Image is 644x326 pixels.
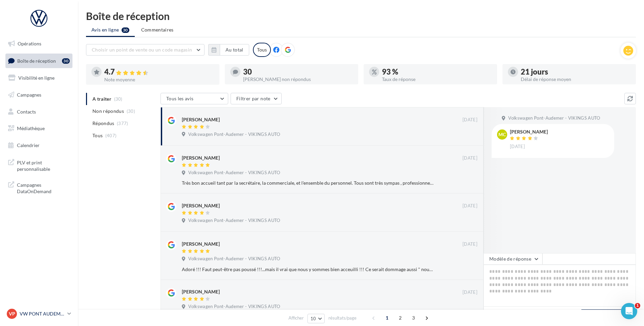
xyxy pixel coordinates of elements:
div: [PERSON_NAME] [182,155,220,161]
div: Note moyenne [104,77,214,82]
span: [DATE] [463,241,477,247]
button: Choisir un point de vente ou un code magasin [86,44,205,56]
a: Visibilité en ligne [4,71,74,85]
span: résultats/page [328,315,357,321]
div: 30 [62,58,70,64]
span: Volkswagen Pont-Audemer - VIKINGS AUTO [188,170,280,176]
span: Non répondus [92,108,124,115]
span: 1 [635,303,640,308]
div: Boîte de réception [86,11,636,21]
span: Commentaires [141,26,174,33]
div: Très bon accueil tant par la secrétaire, la commerciale, et l'ensemble du personnel. Tous sont tr... [182,180,433,186]
span: (377) [117,121,128,126]
div: [PERSON_NAME] [182,116,220,123]
span: (30) [127,108,135,114]
span: 1 [382,312,392,323]
button: Ignorer [455,303,478,312]
button: Tous les avis [160,93,228,104]
span: Tous les avis [166,96,194,101]
button: Filtrer par note [231,93,282,104]
div: Tous [253,43,271,57]
button: Au total [208,44,249,56]
span: Campagnes DataOnDemand [17,180,70,195]
div: Délai de réponse moyen [521,77,630,82]
button: Ignorer [455,178,477,188]
span: Calendrier [17,142,40,148]
button: 10 [307,314,325,323]
div: [PERSON_NAME] [182,202,220,209]
div: [PERSON_NAME] non répondus [243,77,353,82]
div: 30 [243,68,353,76]
a: Contacts [4,105,74,119]
span: [DATE] [463,155,477,161]
span: [DATE] [510,144,525,150]
span: Répondus [92,120,114,127]
span: (407) [105,133,117,138]
div: Adoré !!! Faut peut-être pas poussé !!!...mais il vrai que nous y sommes bien acceuilli !!! Ce se... [182,266,433,273]
div: Taux de réponse [382,77,492,82]
span: [DATE] [463,203,477,209]
button: Ignorer [455,265,477,274]
span: PLV et print personnalisable [17,158,70,172]
span: Médiathèque [17,125,45,131]
a: Campagnes [4,88,74,102]
div: 21 jours [521,68,630,76]
div: [PERSON_NAME] [182,241,220,247]
a: VP VW PONT AUDEMER [5,307,72,320]
button: Modèle de réponse [484,253,542,265]
span: Volkswagen Pont-Audemer - VIKINGS AUTO [188,131,280,138]
a: Médiathèque [4,121,74,136]
span: 3 [408,312,419,323]
div: 93 % [382,68,492,76]
span: Volkswagen Pont-Audemer - VIKINGS AUTO [188,256,280,262]
span: Boîte de réception [17,58,56,63]
a: PLV et print personnalisable [4,155,74,175]
a: Campagnes DataOnDemand [4,178,74,198]
span: Volkswagen Pont-Audemer - VIKINGS AUTO [188,218,280,224]
div: [PERSON_NAME] [510,129,548,134]
span: Volkswagen Pont-Audemer - VIKINGS AUTO [188,304,280,310]
span: MC [498,131,506,138]
p: VW PONT AUDEMER [20,310,65,317]
span: Tous [92,132,103,139]
span: Visibilité en ligne [18,75,55,81]
a: Calendrier [4,138,74,152]
a: Opérations [4,37,74,51]
span: Choisir un point de vente ou un code magasin [92,47,192,53]
span: [DATE] [463,117,477,123]
span: [DATE] [463,289,477,296]
span: VP [9,310,15,317]
iframe: Intercom live chat [621,303,637,319]
div: 4.7 [104,68,214,76]
span: 2 [395,312,406,323]
a: Boîte de réception30 [4,54,74,68]
span: Afficher [288,315,304,321]
span: Opérations [18,41,41,46]
button: Ignorer [455,130,478,140]
div: [PERSON_NAME] [182,288,220,295]
span: Contacts [17,108,36,114]
span: Volkswagen Pont-Audemer - VIKINGS AUTO [508,115,600,121]
span: Campagnes [17,92,41,98]
button: Ignorer [455,217,478,226]
button: Au total [220,44,249,56]
span: 10 [310,316,316,321]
